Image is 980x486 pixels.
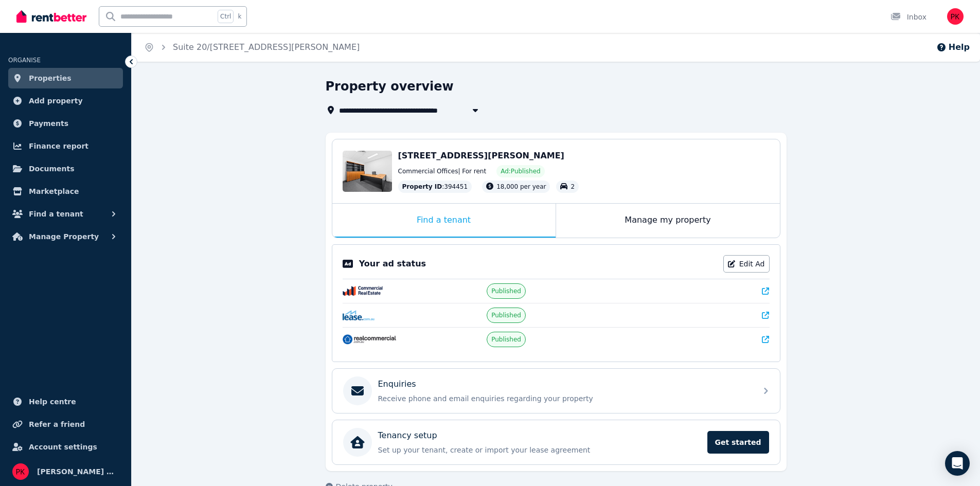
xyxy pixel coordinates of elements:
[332,369,780,413] a: EnquiriesReceive phone and email enquiries regarding your property
[37,465,119,478] span: [PERSON_NAME] Kurukularane
[8,204,123,224] button: Find a tenant
[29,230,99,243] span: Manage Property
[936,41,970,53] button: Help
[326,78,454,95] h1: Property overview
[29,117,68,130] span: Payments
[501,167,540,175] span: Ad: Published
[12,463,29,480] img: Prasanna Kurukularane
[343,310,375,320] img: Lease.com.au
[218,10,234,23] span: Ctrl
[8,181,123,202] a: Marketplace
[238,12,241,21] span: k
[332,204,556,238] div: Find a tenant
[8,414,123,435] a: Refer a friend
[132,33,372,62] nav: Breadcrumb
[402,183,442,191] span: Property ID
[8,57,41,64] span: ORGANISE
[29,140,88,152] span: Finance report
[16,9,86,24] img: RentBetter
[378,445,701,455] p: Set up your tenant, create or import your lease agreement
[890,12,926,22] div: Inbox
[491,287,521,295] span: Published
[29,95,83,107] span: Add property
[29,395,76,408] span: Help centre
[8,391,123,412] a: Help centre
[29,163,75,175] span: Documents
[571,183,575,190] span: 2
[398,181,472,193] div: : 394451
[491,311,521,319] span: Published
[496,183,546,190] span: 18,000 per year
[945,451,970,476] div: Open Intercom Messenger
[343,334,396,345] img: RealCommercial.com.au
[707,431,769,454] span: Get started
[8,158,123,179] a: Documents
[947,8,964,25] img: Prasanna Kurukularane
[378,378,416,390] p: Enquiries
[29,185,79,197] span: Marketplace
[8,136,123,156] a: Finance report
[29,208,83,220] span: Find a tenant
[398,151,564,160] span: [STREET_ADDRESS][PERSON_NAME]
[29,441,97,453] span: Account settings
[378,393,751,404] p: Receive phone and email enquiries regarding your property
[29,418,85,430] span: Refer a friend
[398,167,487,175] span: Commercial Offices | For rent
[491,335,521,344] span: Published
[29,72,72,84] span: Properties
[378,429,437,442] p: Tenancy setup
[723,255,770,273] a: Edit Ad
[8,437,123,457] a: Account settings
[8,91,123,111] a: Add property
[556,204,780,238] div: Manage my property
[8,113,123,134] a: Payments
[359,258,426,270] p: Your ad status
[332,420,780,464] a: Tenancy setupSet up your tenant, create or import your lease agreementGet started
[173,42,360,52] a: Suite 20/[STREET_ADDRESS][PERSON_NAME]
[8,68,123,88] a: Properties
[343,286,383,296] img: CommercialRealEstate.com.au
[8,226,123,247] button: Manage Property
